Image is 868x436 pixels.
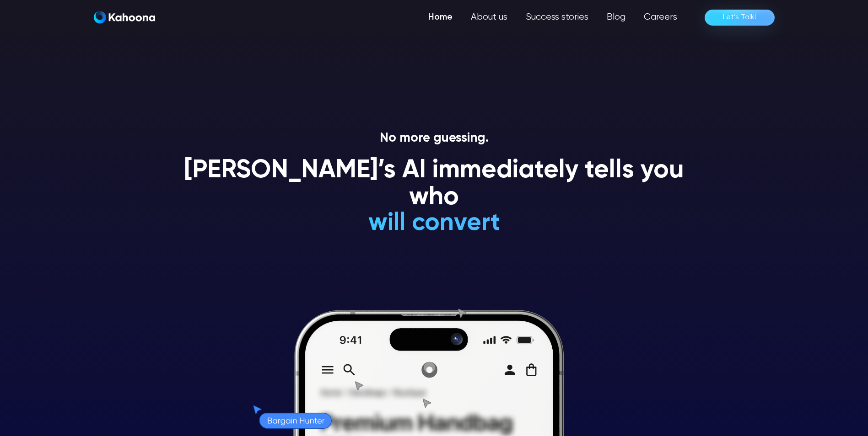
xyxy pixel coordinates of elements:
div: Let’s Talk! [723,10,756,25]
a: Home [419,8,462,27]
a: Careers [635,8,686,27]
h1: [PERSON_NAME]’s AI immediately tells you who [173,157,695,212]
g: Bargain Hunter [268,417,325,425]
a: home [94,11,155,24]
a: Let’s Talk! [705,10,775,26]
img: Kahoona logo white [94,11,155,24]
a: About us [462,8,517,27]
a: Blog [598,8,635,27]
h1: will convert [299,210,569,237]
p: No more guessing. [173,131,695,146]
a: Success stories [517,8,598,27]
